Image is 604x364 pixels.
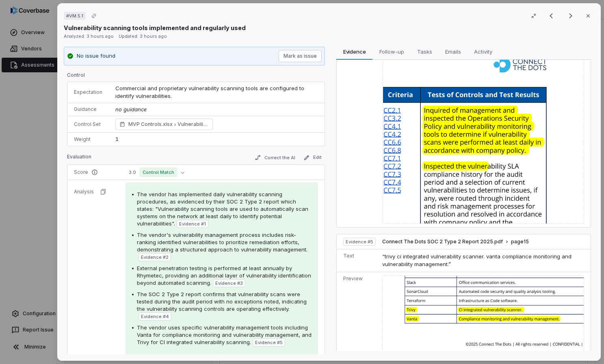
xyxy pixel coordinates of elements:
span: Evidence # 2 [141,254,169,260]
span: Evidence # 3 [215,280,243,286]
span: Control Match [139,167,178,177]
p: No issue found [77,52,115,60]
p: Evaluation [67,154,91,163]
span: The vendor uses specific vulnerability management tools including Vanta for compliance monitoring... [137,324,312,345]
span: Evidence [340,46,369,57]
span: # VM.5.1 [66,13,83,19]
span: “trivy ci integrated vulnerability scanner. vanta compliance monitoring and vulnerability managem... [382,253,572,268]
span: Emails [442,46,464,57]
button: Next result [563,11,579,21]
span: MVP Controls.xlsx Vulnerability Management [128,120,209,128]
button: Previous result [543,11,559,21]
td: Preview [337,272,379,356]
span: Follow-up [376,46,407,57]
span: External penetration testing is performed at least annually by Rhymetec, providing an additional ... [137,265,311,286]
span: Activity [471,46,496,57]
span: Evidence # 5 [255,339,283,346]
img: 9f68b1068603451c9b1288486ddbc404_original.jpg_w1200.jpg [382,275,584,353]
span: Analyzed: 3 hours ago [64,33,114,39]
span: Commercial and proprietary vulnerability scanning tools are configured to identify vulnerabilities. [115,85,306,100]
span: Updated: 3 hours ago [119,33,167,39]
span: 1 [115,136,119,142]
p: Control [67,72,325,82]
span: Tasks [414,46,435,57]
span: Evidence # 1 [179,221,206,227]
span: The vendor has implemented daily vulnerability scanning procedures, as evidenced by their SOC 2 T... [137,191,308,227]
span: The SOC 2 Type 2 report confirms that vulnerability scans were tested during the audit period wit... [137,291,307,312]
p: Weight [74,136,102,143]
p: Guidance [74,106,102,113]
span: page 15 [511,238,529,245]
button: Copy link [87,9,101,23]
span: no guidance [115,106,147,113]
p: Score [74,169,113,175]
span: Evidence # 4 [141,313,169,320]
p: Vulnerability scanning tools implemented and regularly used [64,24,246,32]
td: Text [337,249,379,272]
button: Mark as issue [279,50,322,62]
p: Analysis [74,188,94,195]
td: Preview [337,49,379,227]
img: 11cc2a31ace647e7b50096f9b554343a_original.jpg_w1200.jpg [383,52,584,224]
button: Connect The Dots SOC 2 Type 2 Report 2025.pdfpage15 [382,238,529,245]
span: Evidence # 5 [346,238,373,245]
span: Connect The Dots SOC 2 Type 2 Report 2025.pdf [382,238,503,245]
button: Edit [300,153,325,162]
p: Expectation [74,89,102,95]
p: Control Set [74,121,102,128]
button: Correct the AI [251,153,299,162]
button: 3.0Control Match [126,167,188,177]
span: The vendor's vulnerability management process includes risk-ranking identified vulnerabilities to... [137,232,307,253]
